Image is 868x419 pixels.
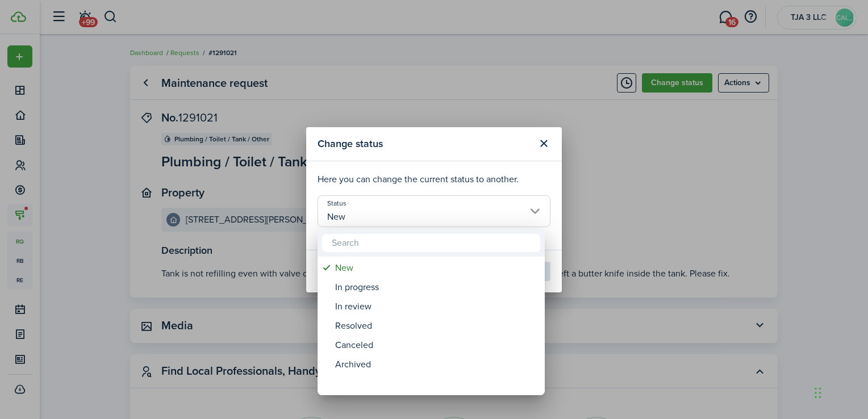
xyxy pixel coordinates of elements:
[318,257,545,395] mbsc-wheel: Status
[335,316,536,336] div: Resolved
[335,278,536,297] div: In progress
[335,258,536,278] div: New
[335,297,536,316] div: In review
[335,336,536,355] div: Canceled
[335,355,536,374] div: Archived
[322,234,540,252] input: Search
